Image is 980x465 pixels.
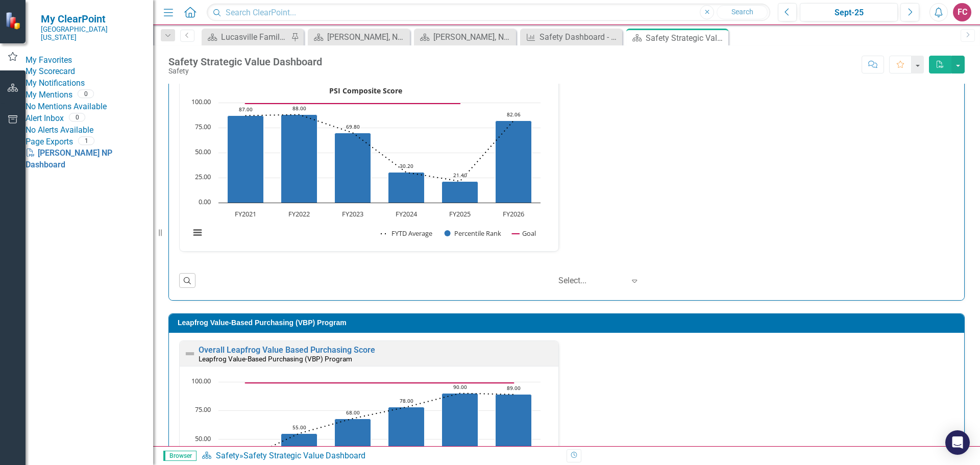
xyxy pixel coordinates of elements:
div: Open Intercom Messenger [945,430,970,455]
path: FY2021, 87. Percentile Rank. [228,115,264,203]
button: Search [717,5,768,19]
div: Sept-25 [803,7,894,19]
span: My ClearPoint [41,13,143,25]
path: FY2025, 21.4. Percentile Rank. [442,181,478,203]
span: Search [731,8,753,16]
text: 78.00 [400,397,413,404]
path: FY2024, 30.2. Percentile Rank. [388,172,425,203]
a: Alert Inbox [26,113,64,125]
path: FY2022, 88. Percentile Rank. [281,114,317,203]
small: [GEOGRAPHIC_DATA][US_STATE] [41,25,143,42]
a: [PERSON_NAME] NP Dashboard [26,148,112,169]
text: FY2026 [503,209,524,218]
g: Percentile Rank, series 2 of 3. Bar series with 6 bars. [228,114,532,203]
text: 21.40 [453,172,467,179]
button: FC [953,3,971,21]
g: Goal, series 3 of 3. Line with 6 data points. [243,102,462,106]
button: Show FYTD Average [381,229,433,238]
div: » [202,450,559,462]
a: My Notifications [26,78,153,89]
text: 68.00 [346,409,360,416]
a: Overall Leapfrog Value Based Purchasing Score [199,345,375,355]
text: 55.00 [292,424,306,431]
text: FY2021 [235,209,256,218]
button: Show Goal [512,229,536,238]
a: My Scorecard [26,66,153,78]
small: Leapfrog Value-Based Purchasing (VBP) Program [199,355,352,363]
span: Browser [163,451,197,461]
path: FY2023, 69.8. Percentile Rank. [335,133,371,203]
text: PSI Composite Score [329,86,402,95]
div: [PERSON_NAME], NP Dashboard [433,31,513,43]
text: FY2023 [342,209,363,218]
a: [PERSON_NAME], NP Dashboard [310,31,407,43]
a: Safety Dashboard - [PERSON_NAME], NP [523,31,620,43]
text: FY2025 [449,209,471,218]
div: Safety Strategic Value Dashboard [243,451,365,460]
text: 100.00 [191,376,211,385]
a: Lucasville Family Practice Dashboard [204,31,288,43]
div: 0 [78,90,94,99]
text: 50.00 [195,434,211,443]
h3: Leapfrog Value-Based Purchasing (VBP) Program [178,319,959,327]
div: No Mentions Available [26,101,153,113]
img: ClearPoint Strategy [5,12,23,30]
text: 87.00 [239,106,253,113]
div: Safety Strategic Value Dashboard [168,56,322,67]
text: FY2022 [288,209,310,218]
text: 90.00 [453,383,467,390]
div: Safety Dashboard - [PERSON_NAME], NP [540,31,620,43]
div: 1 [78,136,94,145]
a: Safety [216,451,239,460]
div: Lucasville Family Practice Dashboard [221,31,288,43]
g: Goal, series 3 of 3. Line with 6 data points. [243,381,516,385]
text: 75.00 [195,122,211,131]
text: 30.20 [400,162,413,169]
a: [PERSON_NAME], NP Dashboard [416,31,513,43]
a: Page Exports [26,136,73,148]
div: [PERSON_NAME], NP Dashboard [327,31,407,43]
svg: Interactive chart [185,83,546,249]
button: Sept-25 [800,3,898,21]
button: View chart menu, PSI Composite Score [190,226,205,240]
text: FY2024 [396,209,418,218]
div: Safety Strategic Value Dashboard [646,32,726,44]
a: My Mentions [26,89,72,101]
text: 89.00 [507,384,521,391]
path: FY2026, 82.06. Percentile Rank. [496,120,532,203]
div: PSI Composite Score. Highcharts interactive chart. [185,83,553,249]
text: 82.06 [507,111,521,118]
button: Show Percentile Rank [445,229,502,238]
text: 88.00 [292,105,306,112]
div: No Alerts Available [26,125,153,136]
text: 25.00 [195,172,211,181]
text: 100.00 [191,97,211,106]
input: Search ClearPoint... [207,4,770,21]
a: My Favorites [26,55,153,66]
text: 50.00 [195,147,211,156]
text: 75.00 [195,405,211,414]
text: 69.80 [346,123,360,130]
text: 0.00 [199,197,211,206]
img: Not Defined [184,348,196,360]
div: Safety [168,67,322,75]
div: 0 [69,113,85,121]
